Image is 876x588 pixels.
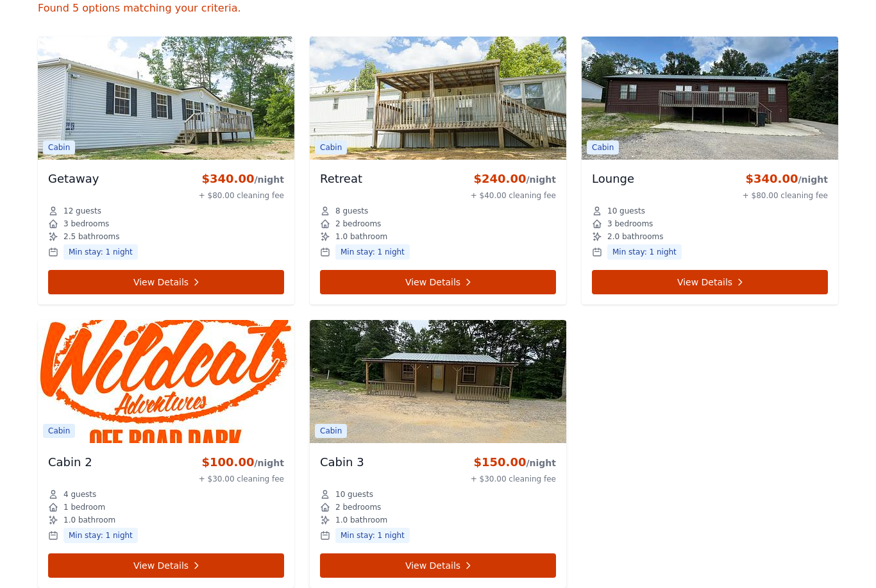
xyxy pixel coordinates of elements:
span: 1.0 bathroom [63,515,115,525]
span: 1 bedroom [63,502,105,512]
span: Cabin [43,424,75,438]
div: $240.00 [471,170,556,188]
span: 1.0 bathroom [335,515,387,525]
span: 2 bedrooms [335,219,381,229]
img: Cabin 2 [38,320,294,443]
h3: Cabin 3 [320,453,364,471]
div: $340.00 [743,170,828,188]
img: Lounge [582,37,838,160]
span: Cabin [43,140,75,155]
a: View Details [592,270,828,294]
span: 10 guests [607,206,645,216]
div: $340.00 [199,170,284,188]
h3: Getaway [48,170,99,188]
span: 2 bedrooms [335,502,381,512]
div: + $80.00 cleaning fee [743,190,828,201]
img: Retreat [310,37,566,160]
img: Cabin 3 [310,320,566,443]
span: /night [526,458,556,468]
span: 2.0 bathrooms [607,231,663,242]
span: 3 bedrooms [63,219,109,229]
span: /night [254,458,284,468]
span: /night [798,174,828,185]
span: Min stay: 1 night [335,528,410,543]
span: Min stay: 1 night [335,244,410,260]
a: View Details [320,270,556,294]
img: Getaway [38,37,294,160]
div: + $30.00 cleaning fee [199,474,284,484]
span: Min stay: 1 night [63,528,138,543]
div: $100.00 [199,453,284,471]
h3: Lounge [592,170,634,188]
div: + $80.00 cleaning fee [199,190,284,201]
span: 10 guests [335,489,373,500]
a: View Details [48,553,284,578]
span: Min stay: 1 night [63,244,138,260]
span: 1.0 bathroom [335,231,387,242]
span: 2.5 bathrooms [63,231,119,242]
a: View Details [320,553,556,578]
span: /night [526,174,556,185]
p: Found 5 options matching your criteria. [38,1,838,16]
span: Min stay: 1 night [607,244,682,260]
span: 12 guests [63,206,101,216]
span: Cabin [587,140,619,155]
span: 8 guests [335,206,368,216]
div: + $40.00 cleaning fee [471,190,556,201]
a: View Details [48,270,284,294]
span: 4 guests [63,489,96,500]
div: $150.00 [471,453,556,471]
div: + $30.00 cleaning fee [471,474,556,484]
span: 3 bedrooms [607,219,653,229]
h3: Cabin 2 [48,453,92,471]
span: Cabin [315,140,347,155]
span: Cabin [315,424,347,438]
span: /night [254,174,284,185]
h3: Retreat [320,170,362,188]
